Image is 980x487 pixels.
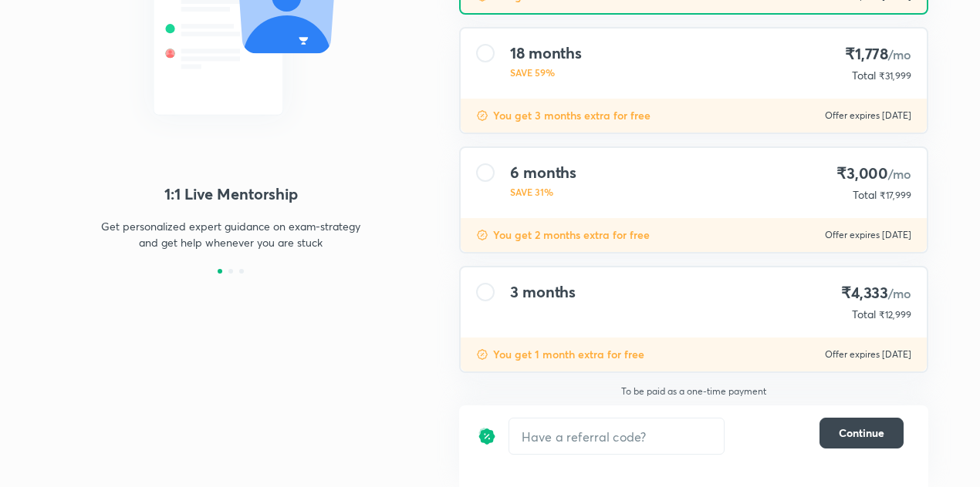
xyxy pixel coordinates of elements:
h4: ₹1,778 [845,44,911,65]
h4: 6 months [510,163,576,182]
p: Offer expires [DATE] [825,109,911,122]
img: discount [478,418,496,455]
p: SAVE 31% [510,185,576,199]
p: Total [852,307,876,322]
h4: 1:1 Live Mentorship [52,183,410,206]
p: Total [853,187,877,203]
p: Get personalized expert guidance on exam-strategy and get help whenever you are stuck [96,218,365,250]
span: /mo [888,166,911,182]
h4: 3 months [510,283,576,301]
span: ₹12,999 [879,309,911,321]
p: You get 2 months extra for free [493,227,650,243]
button: Continue [819,418,904,448]
p: Offer expires [DATE] [825,348,911,361]
img: discount [476,229,488,241]
p: SAVE 59% [510,65,582,79]
img: discount [476,348,488,361]
span: /mo [888,285,911,301]
span: ₹31,999 [879,70,911,82]
img: discount [476,109,488,122]
p: Offer expires [DATE] [825,229,911,241]
span: Continue [839,425,884,441]
p: Total [852,68,876,83]
h4: ₹4,333 [841,283,911,304]
span: /mo [888,46,911,62]
p: To be paid as a one-time payment [447,385,941,398]
p: You get 1 month extra for free [493,347,644,362]
p: You get 3 months extra for free [493,108,651,123]
input: Have a referral code? [509,418,724,455]
span: ₹17,999 [880,190,911,201]
h4: ₹3,000 [836,163,911,184]
h4: 18 months [510,44,582,62]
